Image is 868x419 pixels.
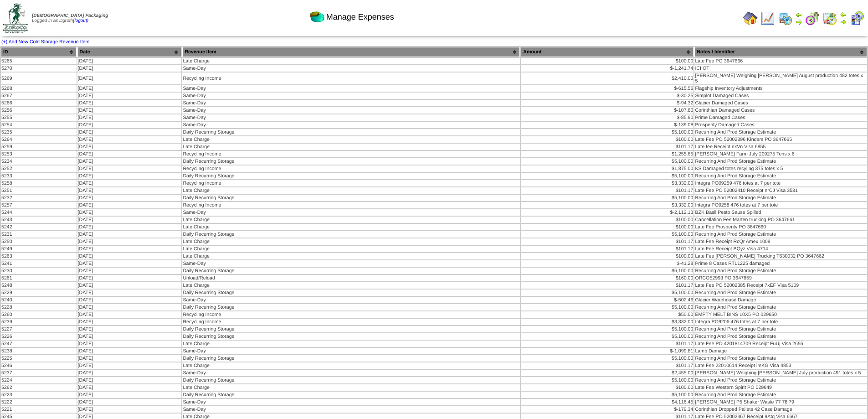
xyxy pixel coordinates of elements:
td: [DATE] [77,384,182,391]
td: [DATE] [77,238,182,245]
div: $101.17 [521,341,693,347]
td: Late Fee Receipt BQyz Visa 4714 [694,246,867,252]
td: 5242 [1,224,77,230]
div: $100.00 [521,224,693,230]
td: Daily Recurring Storage [182,290,520,296]
td: 5254 [1,122,77,128]
td: Recurring And Prod Storage Estimate [694,268,867,274]
td: Flagship Inventory Adjustments [694,85,867,92]
td: [DATE] [77,195,182,201]
div: $5,100.00 [521,305,693,310]
a: (+) Add New Cold Storage Revenue Item [1,39,89,45]
td: 5250 [1,238,77,245]
span: Manage Expenses [326,12,394,22]
div: $-41.28 [521,261,693,266]
img: arrowleft.gif [840,11,847,18]
td: Recurring And Prod Storage Estimate [694,326,867,332]
td: Late Fee 22010614 Receipt lmKG Visa 4853 [694,362,867,369]
td: [DATE] [77,122,182,128]
td: Recycling Income [182,72,520,84]
td: 5263 [1,253,77,259]
td: 5230 [1,268,77,274]
td: [DATE] [77,224,182,230]
td: Same-Day [182,93,520,99]
td: Same-Day [182,114,520,121]
td: 5260 [1,311,77,318]
div: $-2,112.13 [521,210,693,215]
td: Late Charge [182,224,520,230]
td: Same-Day [182,399,520,405]
td: [DATE] [77,166,182,172]
td: Late Fee Receipt RcQr Amex 1008 [694,238,867,245]
span: Logged in as Dgroth [32,13,108,23]
img: line_graph.gif [760,11,775,26]
td: [DATE] [77,246,182,252]
img: home.gif [743,11,758,26]
td: [DATE] [77,268,182,274]
div: $2,410.00 [521,76,693,81]
td: 5221 [1,406,77,413]
td: 5228 [1,304,77,310]
td: Recycling Income [182,151,520,157]
td: 5226 [1,333,77,340]
td: Prime Damaged Cases [694,114,867,121]
td: 5252 [1,166,77,172]
td: Same-Day [182,260,520,267]
td: 5232 [1,195,77,201]
td: Integra PO09259 476 totes at 7 per tote [694,180,867,186]
td: Late Charge [182,253,520,259]
td: 5262 [1,384,77,391]
th: Notes / Identifier [694,47,867,57]
td: Prime 8 Cases RTL1225 damaged [694,260,867,267]
td: Recycling Income [182,202,520,208]
td: Recycling Income [182,166,520,172]
th: ID [1,47,77,57]
th: Revenue Item [182,47,520,57]
td: Daily Recurring Storage [182,333,520,340]
td: 5253 [1,151,77,157]
td: 5237 [1,370,77,376]
td: Glacier Warehouse Damage [694,297,867,303]
td: 5259 [1,144,77,150]
td: Late Charge [182,217,520,223]
td: [DATE] [77,107,182,114]
td: Late Charge [182,362,520,369]
td: Late Charge [182,341,520,347]
td: 5255 [1,114,77,121]
td: [PERSON_NAME] Farm July 209275 Tons x 6 [694,151,867,157]
div: $101.17 [521,188,693,193]
td: Daily Recurring Storage [182,195,520,201]
td: 5233 [1,173,77,179]
div: $100.00 [521,137,693,142]
td: [DATE] [77,370,182,376]
td: 5258 [1,180,77,186]
img: calendarblend.gif [805,11,820,26]
td: [DATE] [77,377,182,383]
td: Recurring And Prod Storage Estimate [694,392,867,398]
div: $-30.25 [521,93,693,98]
td: 5244 [1,209,77,216]
td: Late Charge [182,58,520,64]
div: $-179.34 [521,407,693,412]
td: [DATE] [77,144,182,150]
div: $5,100.00 [521,129,693,135]
td: Late Charge [182,384,520,391]
td: 5224 [1,377,77,383]
img: pie_chart2.png [310,10,324,24]
td: Same-Day [182,85,520,92]
td: Recurring And Prod Storage Estimate [694,129,867,135]
td: Recurring And Prod Storage Estimate [694,158,867,165]
div: $3,332.00 [521,319,693,325]
td: 5243 [1,217,77,223]
div: $5,100.00 [521,392,693,398]
td: Recurring And Prod Storage Estimate [694,355,867,362]
td: Late Fee PO 52002396 Kinders PO 3647665 [694,136,867,143]
td: 5268 [1,85,77,92]
div: $100.00 [521,385,693,390]
div: $5,100.00 [521,290,693,295]
div: $-1,241.74 [521,66,693,71]
td: Late Fee Prosperity PO 3647660 [694,224,867,230]
div: $5,100.00 [521,326,693,332]
td: 5261 [1,275,77,281]
td: Recycling Income [182,311,520,318]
